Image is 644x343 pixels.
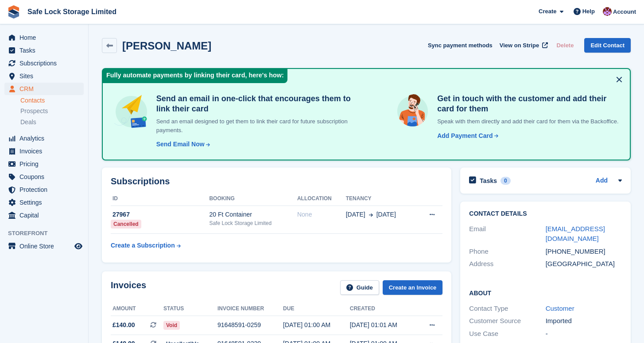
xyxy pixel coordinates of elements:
div: Add Payment Card [437,131,493,141]
div: [DATE] 01:00 AM [283,320,350,330]
span: Home [19,31,73,44]
span: Help [582,7,595,16]
span: Coupons [19,171,73,183]
a: menu [4,183,84,196]
a: View on Stripe [496,38,550,53]
h2: [PERSON_NAME] [122,40,211,52]
th: Tenancy [346,192,417,206]
span: Capital [19,209,73,221]
div: [DATE] 01:01 AM [350,320,417,330]
a: menu [4,158,84,170]
span: Create [539,7,556,16]
th: Booking [209,192,297,206]
div: Address [469,259,545,269]
span: Storefront [8,229,88,238]
span: View on Stripe [500,41,539,50]
th: Allocation [297,192,346,206]
th: Due [283,302,350,316]
p: Send an email designed to get them to link their card for future subscription payments. [153,117,360,134]
span: Analytics [19,132,73,145]
span: Pricing [19,158,73,170]
h2: Subscriptions [111,176,442,187]
a: menu [4,70,84,82]
div: Cancelled [111,220,141,229]
th: Created [350,302,417,316]
div: Customer Source [469,316,545,326]
div: None [297,210,346,219]
p: Speak with them directly and add their card for them via the Backoffice. [434,117,619,126]
a: menu [4,57,84,69]
a: Prospects [20,107,84,116]
a: Contacts [20,96,84,105]
div: Imported [546,316,622,326]
span: Prospects [20,107,48,115]
div: Send Email Now [156,140,205,149]
a: menu [4,240,84,252]
img: get-in-touch-e3e95b6451f4e49772a6039d3abdde126589d6f45a760754adfa51be33bf0f70.svg [395,94,430,129]
button: Sync payment methods [428,38,493,53]
span: Void [163,321,180,330]
a: Add [596,176,608,186]
a: [EMAIL_ADDRESS][DOMAIN_NAME] [546,225,605,243]
span: Sites [19,70,73,82]
a: menu [4,171,84,183]
span: Online Store [19,240,73,252]
h4: Get in touch with the customer and add their card for them [434,94,619,114]
div: Phone [469,247,545,257]
span: Account [613,8,636,16]
div: Contact Type [469,304,545,314]
div: [PHONE_NUMBER] [546,247,622,257]
img: Toni Ebong [603,7,612,16]
a: Create an Invoice [383,280,443,295]
span: CRM [19,83,73,95]
span: Deals [20,118,36,126]
a: Customer [546,305,574,312]
span: Settings [19,196,73,209]
div: 0 [500,177,511,185]
a: Edit Contact [584,38,631,53]
img: stora-icon-8386f47178a22dfd0bd8f6a31ec36ba5ce8667c1dd55bd0f319d3a0aa187defe.svg [7,5,20,19]
a: menu [4,196,84,209]
a: Create a Subscription [111,237,181,254]
button: Delete [553,38,577,53]
a: menu [4,209,84,221]
a: menu [4,31,84,44]
a: Deals [20,118,84,127]
div: Fully automate payments by linking their card, here's how: [103,69,287,83]
h2: Invoices [111,280,146,295]
div: 27967 [111,210,209,219]
span: [DATE] [376,210,396,219]
a: Add Payment Card [434,131,499,141]
h2: Contact Details [469,210,622,217]
span: Protection [19,183,73,196]
span: Subscriptions [19,57,73,69]
th: ID [111,192,209,206]
img: send-email-b5881ef4c8f827a638e46e229e590028c7e36e3a6c99d2365469aff88783de13.svg [113,94,149,130]
div: Create a Subscription [111,241,175,250]
h2: Tasks [480,177,497,185]
th: Amount [111,302,163,316]
a: Preview store [73,241,84,252]
th: Status [163,302,217,316]
span: Tasks [19,44,73,57]
th: Invoice number [217,302,283,316]
a: menu [4,44,84,57]
span: £140.00 [113,320,135,330]
a: menu [4,83,84,95]
span: Invoices [19,145,73,157]
div: Email [469,224,545,244]
a: menu [4,145,84,157]
div: Use Case [469,329,545,339]
span: [DATE] [346,210,365,219]
div: [GEOGRAPHIC_DATA] [546,259,622,269]
a: menu [4,132,84,145]
a: Guide [340,280,379,295]
h4: Send an email in one-click that encourages them to link their card [153,94,360,114]
div: 20 Ft Container [209,210,297,219]
a: Safe Lock Storage Limited [24,4,120,19]
h2: About [469,288,622,297]
div: Safe Lock Storage Limited [209,219,297,227]
div: - [546,329,622,339]
div: 91648591-0259 [217,320,283,330]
